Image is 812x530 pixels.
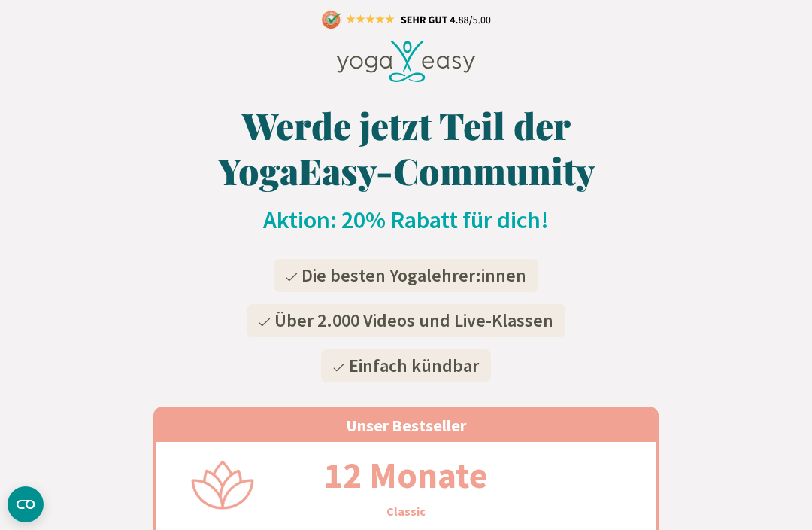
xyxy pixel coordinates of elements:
span: Die besten Yogalehrer:innen [301,263,526,287]
h3: Classic [386,502,426,520]
span: Unser Bestseller [346,415,466,436]
h2: 12 Monate [288,448,524,502]
span: Einfach kündbar [349,354,479,377]
h1: Werde jetzt Teil der YogaEasy-Community [153,102,659,193]
span: Über 2.000 Videos und Live-Klassen [274,309,553,332]
button: CMP-Widget öffnen [8,486,44,522]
